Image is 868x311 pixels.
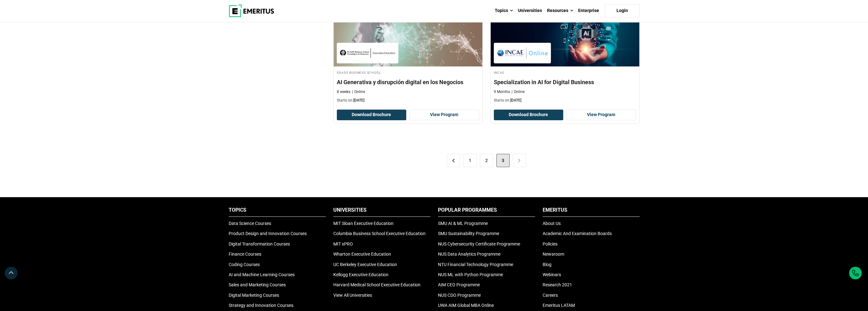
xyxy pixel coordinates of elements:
[510,98,521,103] span: [DATE]
[333,272,388,277] a: Kellogg Executive Education
[543,221,561,226] a: About Us
[229,272,295,277] a: AI and Machine Learning Courses
[353,98,364,103] span: [DATE]
[480,154,493,167] a: 2
[605,4,640,17] a: Login
[409,109,479,120] a: View Program
[333,252,391,257] a: Wharton Executive Education
[494,89,510,95] p: 9 Months
[352,89,365,95] p: Online
[438,241,520,246] a: NUS Cybersecurity Certificate Programme
[543,272,561,277] a: Webinars
[438,293,481,298] a: NUS CDO Programme
[463,154,477,167] a: 1
[438,221,488,226] a: SMU AI & ML Programme
[438,282,480,287] a: AIM CEO Programme
[229,252,261,257] a: Finance Courses
[229,293,279,298] a: Digital Marketing Courses
[438,231,499,236] a: SMU Sustainability Programme
[337,70,479,75] h4: EGADE Business School
[333,241,353,246] a: MIT xPRO
[340,46,395,60] img: EGADE Business School
[333,282,421,287] a: Harvard Medical School Executive Education
[543,241,558,246] a: Policies
[543,282,572,287] a: Research 2021
[337,78,479,86] h4: AI Generativa y disrupción digital en los Negocios
[543,303,575,308] a: Emeritus LATAM
[543,231,612,236] a: Academic And Examination Boards
[229,241,290,246] a: Digital Transformation Courses
[438,272,503,277] a: NUS ML with Python Programme
[497,46,548,60] img: INCAE
[566,109,636,120] a: View Program
[337,109,407,120] button: Download Brochure
[229,262,260,267] a: Coding Courses
[333,221,394,226] a: MIT Sloan Executive Education
[494,70,636,75] h4: INCAE
[543,262,551,267] a: Blog
[229,221,271,226] a: Data Science Courses
[333,231,426,236] a: Columbia Business School Executive Education
[543,252,564,257] a: Newsroom
[491,3,639,106] a: AI and Machine Learning Course by INCAE - September 29, 2025 INCAE INCAE Specialization in AI for...
[334,3,482,106] a: AI and Machine Learning Course by EGADE Business School - October 20, 2025 EGADE Business School ...
[333,262,397,267] a: UC Berkeley Executive Education
[496,154,510,167] span: 3
[438,252,500,257] a: NUS Data Analytics Programme
[494,78,636,86] h4: Specialization in AI for Digital Business
[494,98,636,103] p: Starts on:
[543,293,558,298] a: Careers
[229,303,293,308] a: Strategy and Innovation Courses
[334,3,482,66] img: AI Generativa y disrupción digital en los Negocios | Online AI and Machine Learning Course
[494,109,564,120] button: Download Brochure
[512,89,525,95] p: Online
[337,98,479,103] p: Starts on:
[229,282,286,287] a: Sales and Marketing Courses
[337,89,350,95] p: 8 weeks
[447,154,460,167] a: <
[229,231,307,236] a: Product Design and Innovation Courses
[438,303,494,308] a: UWA AIM Global MBA Online
[333,293,372,298] a: View All Universities
[491,3,639,66] img: Specialization in AI for Digital Business | Online AI and Machine Learning Course
[438,262,513,267] a: NTU Financial Technology Programme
